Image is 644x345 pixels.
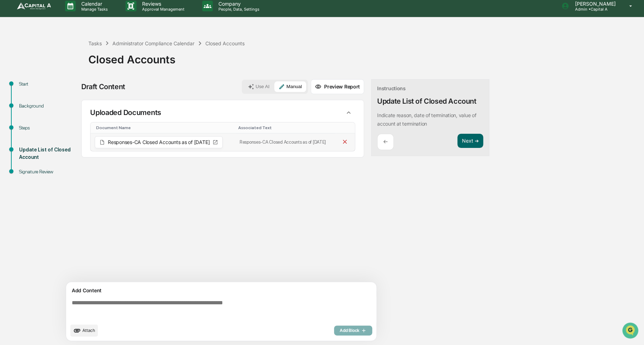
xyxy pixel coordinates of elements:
[110,77,129,85] button: See all
[81,82,125,91] div: Draft Content
[457,134,483,148] button: Next ➔
[213,1,263,7] p: Company
[51,126,57,132] div: 🗄️
[70,286,372,295] div: Add Content
[15,54,28,67] img: 8933085812038_c878075ebb4cc5468115_72.jpg
[377,85,406,91] div: Instructions
[70,324,98,337] button: upload document
[76,7,111,12] p: Manage Tasks
[32,61,97,67] div: We're available if you need us!
[70,156,86,161] span: Pylon
[48,122,90,135] a: 🗄️Attestations
[112,40,194,46] div: Administrator Compliance Calendar
[238,125,333,130] div: Toggle SortBy
[340,137,350,148] button: Remove file
[4,136,47,149] a: 🔎Data Lookup
[32,54,116,61] div: Start new chat
[59,96,61,102] span: •
[274,81,306,92] button: Manual
[19,146,77,161] div: Update List of Closed Account
[96,125,233,130] div: Toggle SortBy
[377,97,476,105] div: Update List of Closed Account
[569,7,619,12] p: Admin • Capital A
[19,80,77,88] div: Start
[7,78,47,84] div: Past conversations
[205,40,245,46] div: Closed Accounts
[22,96,57,102] span: [PERSON_NAME]
[19,102,77,110] div: Background
[7,54,20,67] img: 1746055101610-c473b297-6a78-478c-a979-82029cc54cd1
[7,126,13,132] div: 🖐️
[383,138,388,145] p: ←
[235,133,336,151] td: Responses-CA Closed Accounts as of [DATE]
[7,89,18,100] img: Sigrid Alegria
[569,1,619,7] p: [PERSON_NAME]
[377,112,476,127] p: Indicate reason, date of termination, value of account at termination
[311,79,364,94] button: Preview Report
[19,124,77,132] div: Steps
[120,56,129,64] button: Start new chat
[17,2,51,10] img: logo
[76,1,111,7] p: Calendar
[14,125,46,132] span: Preclearance
[88,47,640,66] div: Closed Accounts
[90,108,161,117] p: Uploaded Documents
[213,7,263,12] p: People, Data, Settings
[58,125,88,132] span: Attestations
[82,328,95,333] span: Attach
[63,96,77,102] span: [DATE]
[50,156,86,161] a: Powered byPylon
[7,15,129,26] p: How can we help?
[244,81,274,92] button: Use AI
[621,322,640,341] iframe: Open customer support
[19,168,77,176] div: Signature Review
[7,139,13,145] div: 🔎
[14,139,45,146] span: Data Lookup
[136,1,188,7] p: Reviews
[108,140,210,145] span: Responses-CA Closed Accounts as of [DATE]
[136,7,188,12] p: Approval Management
[4,122,48,135] a: 🖐️Preclearance
[88,40,102,46] div: Tasks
